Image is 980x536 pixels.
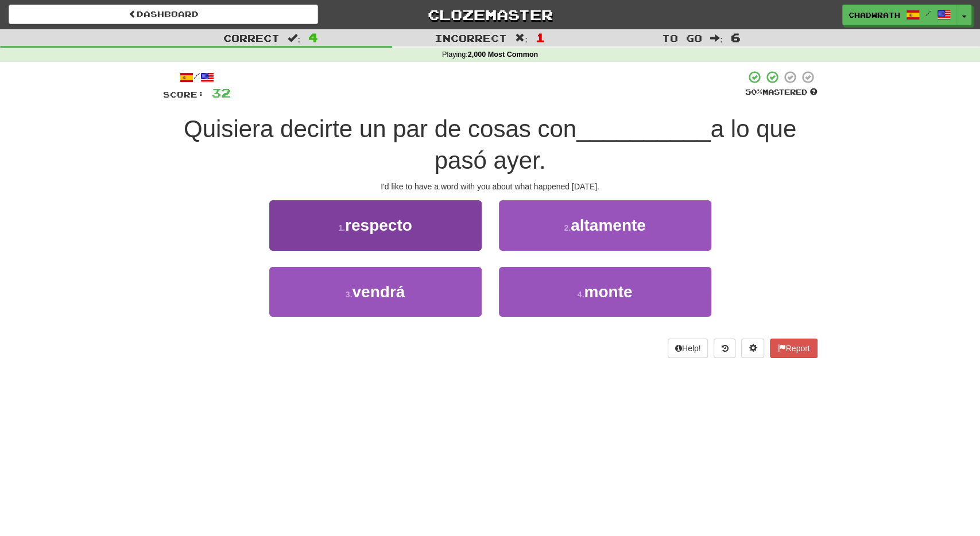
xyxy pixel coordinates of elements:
button: Round history (alt+y) [714,339,735,358]
small: 1 . [338,223,345,232]
button: 3.vendrá [269,267,482,317]
span: a lo que pasó ayer. [435,115,796,174]
span: 1 [536,30,545,44]
button: 2.altamente [499,200,711,250]
button: 1.respecto [269,200,482,250]
span: __________ [576,115,711,142]
span: 50 % [745,87,762,96]
span: Quisiera decirte un par de cosas con [184,115,576,142]
a: Clozemaster [335,5,645,25]
span: To go [662,32,702,44]
button: Help! [668,339,708,358]
div: I'd like to have a word with you about what happened [DATE]. [163,181,818,192]
span: respecto [345,216,412,234]
small: 2 . [564,223,571,232]
a: Chadwrath / [842,5,957,25]
span: 4 [308,30,318,44]
span: 6 [731,30,741,44]
span: / [925,9,931,17]
span: altamente [571,216,646,234]
span: Chadwrath [849,10,900,20]
button: 4.monte [499,267,711,317]
span: monte [584,283,632,301]
div: / [163,70,231,84]
span: Incorrect [435,32,507,44]
span: Score: [163,90,204,99]
small: 4 . [578,290,584,299]
span: vendrá [352,283,405,301]
small: 3 . [346,290,353,299]
span: : [288,33,300,43]
div: Mastered [745,87,818,98]
span: Correct [223,32,280,44]
button: Report [770,339,817,358]
span: 32 [211,86,231,100]
span: : [710,33,723,43]
a: Dashboard [9,5,318,24]
span: : [515,33,528,43]
strong: 2,000 Most Common [468,51,538,59]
